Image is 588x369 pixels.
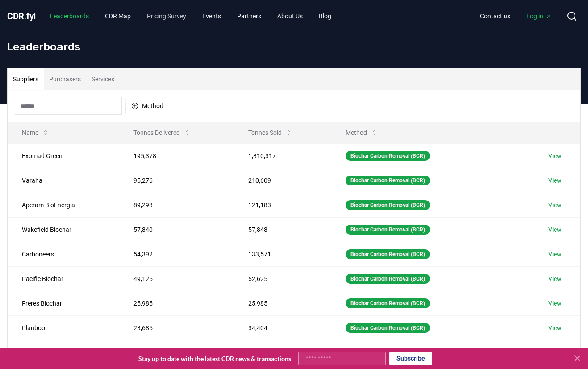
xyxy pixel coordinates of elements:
[43,8,338,24] nav: Main
[126,124,198,142] button: Tonnes Delivered
[119,242,234,266] td: 54,392
[125,99,169,113] button: Method
[519,8,559,24] a: Log in
[8,68,44,90] button: Suppliers
[8,266,119,291] td: Pacific Biochar
[234,315,331,340] td: 34,404
[548,201,562,210] a: View
[346,298,430,308] div: Biochar Carbon Removal (BCR)
[8,315,119,340] td: Planboo
[195,8,228,24] a: Events
[548,151,562,160] a: View
[234,168,331,193] td: 210,609
[8,193,119,217] td: Aperam BioEnergia
[346,323,430,333] div: Biochar Carbon Removal (BCR)
[234,242,331,266] td: 133,571
[548,225,562,234] a: View
[473,8,559,24] nav: Main
[312,8,338,24] a: Blog
[119,291,234,315] td: 25,985
[7,10,36,22] a: CDR.fyi
[346,200,430,210] div: Biochar Carbon Removal (BCR)
[270,8,310,24] a: About Us
[43,8,96,24] a: Leaderboards
[8,217,119,242] td: Wakefield Biochar
[8,143,119,168] td: Exomad Green
[346,225,430,235] div: Biochar Carbon Removal (BCR)
[230,8,268,24] a: Partners
[119,168,234,193] td: 95,276
[7,11,36,21] span: CDR fyi
[98,8,138,24] a: CDR Map
[548,299,562,308] a: View
[234,266,331,291] td: 52,625
[346,176,430,185] div: Biochar Carbon Removal (BCR)
[548,250,562,259] a: View
[44,68,86,90] button: Purchasers
[86,68,120,90] button: Services
[548,176,562,185] a: View
[8,168,119,193] td: Varaha
[119,193,234,217] td: 89,298
[7,39,581,54] h1: Leaderboards
[234,291,331,315] td: 25,985
[119,340,234,365] td: 23,191
[548,274,562,283] a: View
[15,124,56,142] button: Name
[119,266,234,291] td: 49,125
[234,217,331,242] td: 57,848
[234,340,331,365] td: 36,979
[234,193,331,217] td: 121,183
[241,124,300,142] button: Tonnes Sold
[548,323,562,332] a: View
[8,242,119,266] td: Carboneers
[119,217,234,242] td: 57,840
[8,340,119,365] td: CarbonCure
[338,124,385,142] button: Method
[234,143,331,168] td: 1,810,317
[140,8,193,24] a: Pricing Survey
[346,249,430,259] div: Biochar Carbon Removal (BCR)
[24,11,27,21] span: .
[119,143,234,168] td: 195,378
[346,151,430,161] div: Biochar Carbon Removal (BCR)
[473,8,517,24] a: Contact us
[526,12,552,21] span: Log in
[119,315,234,340] td: 23,685
[8,291,119,315] td: Freres Biochar
[346,274,430,284] div: Biochar Carbon Removal (BCR)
